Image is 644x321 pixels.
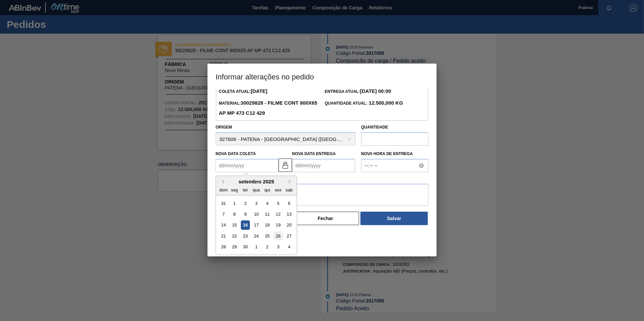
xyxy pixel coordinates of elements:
div: Choose terça-feira, 2 de setembro de 2025 [241,199,250,208]
div: Choose terça-feira, 16 de setembro de 2025 [241,221,250,230]
button: unlocked [279,158,292,172]
div: Choose domingo, 21 de setembro de 2025 [219,231,228,241]
span: Material: [219,101,317,116]
div: Choose sexta-feira, 3 de outubro de 2025 [273,243,283,252]
label: Observação [216,174,428,184]
div: ter [241,185,250,194]
button: Fechar [292,212,359,225]
div: Choose quarta-feira, 10 de setembro de 2025 [252,210,261,219]
div: Choose quarta-feira, 24 de setembro de 2025 [252,231,261,241]
label: Nova Data Coleta [216,151,256,156]
div: Choose sábado, 6 de setembro de 2025 [285,199,294,208]
div: Choose domingo, 31 de agosto de 2025 [219,199,228,208]
div: sab [285,185,294,194]
div: Choose segunda-feira, 8 de setembro de 2025 [230,210,239,219]
div: qua [252,185,261,194]
input: dd/mm/yyyy [216,159,279,172]
div: Choose sábado, 4 de outubro de 2025 [285,243,294,252]
div: Choose segunda-feira, 15 de setembro de 2025 [230,221,239,230]
label: Origem [216,125,232,130]
div: qui [263,185,272,194]
div: dom [219,185,228,194]
div: Choose sábado, 13 de setembro de 2025 [285,210,294,219]
div: Choose domingo, 14 de setembro de 2025 [219,221,228,230]
div: month 2025-09 [218,198,294,252]
div: Choose quinta-feira, 4 de setembro de 2025 [263,199,272,208]
strong: 30029828 - FILME CONT 800X65 AP MP 473 C12 429 [219,100,317,116]
div: Choose quinta-feira, 11 de setembro de 2025 [263,210,272,219]
label: Nova Hora de Entrega [361,149,428,159]
div: Choose quinta-feira, 25 de setembro de 2025 [263,231,272,241]
button: Previous Month [219,179,224,184]
div: Choose terça-feira, 23 de setembro de 2025 [241,231,250,241]
div: Choose sábado, 20 de setembro de 2025 [285,221,294,230]
div: Choose quarta-feira, 1 de outubro de 2025 [252,243,261,252]
img: unlocked [281,161,289,169]
span: Quantidade Atual: [325,101,403,106]
button: Salvar [360,212,428,225]
strong: [DATE] 00:00 [360,88,391,94]
div: Choose quarta-feira, 3 de setembro de 2025 [252,199,261,208]
div: Choose sexta-feira, 19 de setembro de 2025 [273,221,283,230]
div: Choose sexta-feira, 5 de setembro de 2025 [273,199,283,208]
label: Quantidade [361,125,388,130]
div: Choose segunda-feira, 1 de setembro de 2025 [230,199,239,208]
div: Choose domingo, 7 de setembro de 2025 [219,210,228,219]
div: Choose segunda-feira, 29 de setembro de 2025 [230,243,239,252]
span: Entrega Atual: [325,89,391,94]
div: Choose sexta-feira, 26 de setembro de 2025 [273,231,283,241]
div: Choose sábado, 27 de setembro de 2025 [285,231,294,241]
div: Choose quarta-feira, 17 de setembro de 2025 [252,221,261,230]
div: Choose segunda-feira, 22 de setembro de 2025 [230,231,239,241]
div: Choose sexta-feira, 12 de setembro de 2025 [273,210,283,219]
div: seg [230,185,239,194]
button: Next Month [289,179,293,184]
strong: [DATE] [251,88,267,94]
div: sex [273,185,283,194]
div: Choose quinta-feira, 2 de outubro de 2025 [263,243,272,252]
div: Choose quinta-feira, 18 de setembro de 2025 [263,221,272,230]
div: Choose domingo, 28 de setembro de 2025 [219,243,228,252]
div: Choose terça-feira, 30 de setembro de 2025 [241,243,250,252]
label: Nova Data Entrega [292,151,336,156]
input: dd/mm/yyyy [292,159,355,172]
div: Choose terça-feira, 9 de setembro de 2025 [241,210,250,219]
div: setembro 2025 [216,179,297,184]
h3: Informar alterações no pedido [207,64,437,89]
span: Coleta Atual: [219,89,267,94]
strong: 12.500,000 KG [367,100,403,106]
